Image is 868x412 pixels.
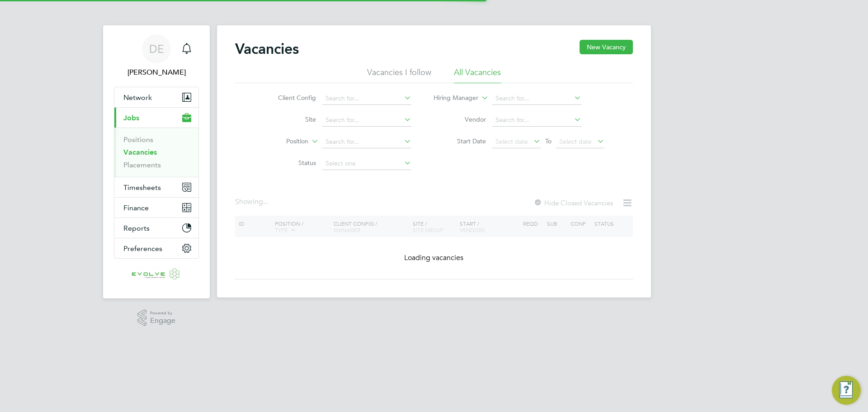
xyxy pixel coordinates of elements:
[235,40,299,58] h2: Vacancies
[542,135,554,147] span: To
[235,197,270,207] div: Showing
[559,137,592,146] span: Select date
[256,137,308,146] label: Position
[434,115,486,123] label: Vendor
[123,161,161,169] a: Placements
[123,183,161,192] span: Timesheets
[322,114,411,127] input: Search for...
[103,25,210,298] nav: Main navigation
[132,268,181,282] img: evolve-talent-logo-retina.png
[832,376,861,405] button: Engage Resource Center
[114,108,198,128] button: Jobs
[114,198,198,218] button: Finance
[149,43,164,55] span: DE
[580,40,633,54] button: New Vacancy
[367,67,431,83] li: Vacancies I follow
[150,309,175,317] span: Powered by
[263,197,269,206] span: ...
[114,34,199,78] a: DE[PERSON_NAME]
[495,137,528,146] span: Select date
[322,136,411,148] input: Search for...
[264,94,316,102] label: Client Config
[123,204,149,212] span: Finance
[123,224,150,232] span: Reports
[123,135,153,144] a: Positions
[137,309,176,327] a: Powered byEngage
[123,244,162,253] span: Preferences
[322,157,411,170] input: Select one
[492,114,581,127] input: Search for...
[114,268,199,282] a: Go to home page
[123,93,152,102] span: Network
[114,177,198,197] button: Timesheets
[533,199,613,207] label: Hide Closed Vacancies
[426,94,478,103] label: Hiring Manager
[114,67,199,78] span: Dreece Edwards
[114,218,198,238] button: Reports
[150,317,175,325] span: Engage
[492,92,581,105] input: Search for...
[322,92,411,105] input: Search for...
[114,128,198,177] div: Jobs
[123,114,139,122] span: Jobs
[264,115,316,123] label: Site
[264,159,316,167] label: Status
[114,87,198,107] button: Network
[123,148,157,156] a: Vacancies
[434,137,486,145] label: Start Date
[454,67,501,83] li: All Vacancies
[114,238,198,258] button: Preferences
